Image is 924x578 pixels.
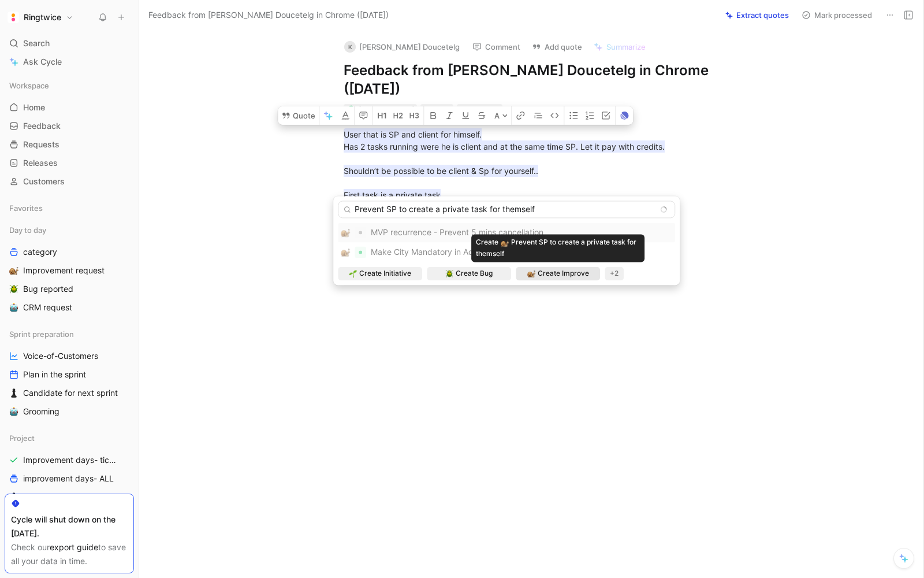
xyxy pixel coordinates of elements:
img: 🐌 [527,269,535,277]
img: 🐌 [341,228,350,237]
span: Create Improve [538,268,589,279]
input: Link to initiative, bug, improve, perception or iteration [338,201,675,218]
span: Create Bug [456,268,493,279]
span: Create Initiative [359,268,411,279]
div: +2 [605,266,624,280]
img: 🐌 [341,247,350,257]
span: MVP recurrence - Prevent 5 mins cancellation [371,227,543,237]
span: Make City Mandatory in Address Fields to Ensure Accurate Geolocation [371,247,639,257]
img: 🪲 [445,269,453,277]
img: 🌱 [349,269,357,277]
